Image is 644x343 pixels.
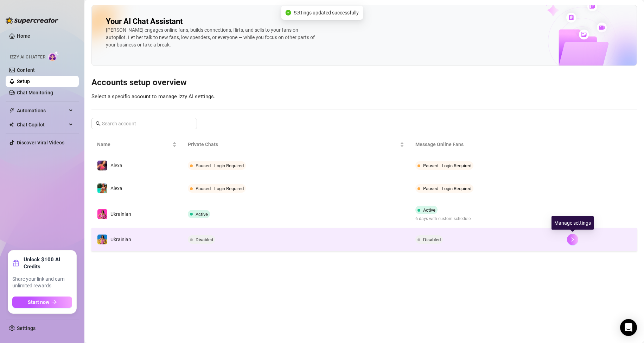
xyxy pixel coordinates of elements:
img: Chat Copilot [9,122,14,127]
img: Alexa [97,161,107,170]
th: Message Online Fans [410,135,561,154]
img: Ukrainian [97,235,107,244]
h2: Your AI Chat Assistant [106,17,183,26]
div: Manage settings [551,216,594,230]
img: AI Chatter [48,51,59,61]
span: Automations [17,105,67,116]
img: Ukrainian [97,209,107,219]
a: Content [17,67,35,73]
span: Alexa [110,186,122,191]
span: Paused - Login Required [196,163,244,168]
span: Paused - Login Required [423,163,471,168]
span: Ukrainian [110,211,131,217]
img: Alexa [97,183,107,193]
span: search [96,121,101,126]
a: Home [17,33,30,39]
span: Ukrainian [110,237,131,242]
span: check-circle [285,10,291,15]
span: Private Chats [188,141,398,148]
span: Paused - Login Required [196,186,244,191]
h3: Accounts setup overview [91,77,637,88]
span: arrow-right [52,300,57,305]
div: [PERSON_NAME] engages online fans, builds connections, flirts, and sells to your fans on autopilo... [106,26,317,49]
span: Active [196,212,208,217]
span: Select a specific account to manage Izzy AI settings. [91,93,215,100]
span: Alexa [110,163,122,168]
span: Share your link and earn unlimited rewards [12,276,72,289]
a: Discover Viral Videos [17,140,64,145]
span: Active [423,207,435,213]
img: logo-BBDzfeDw.svg [6,17,58,24]
span: Disabled [423,237,441,242]
span: 6 days with custom schedule [415,216,471,222]
a: Chat Monitoring [17,90,53,95]
span: Izzy AI Chatter [10,54,45,61]
span: Start now [28,299,49,305]
input: Search account [102,120,187,127]
button: Start nowarrow-right [12,297,72,308]
th: Private Chats [182,135,409,154]
span: Name [97,141,171,148]
span: gift [12,260,19,267]
a: Setup [17,79,30,84]
span: Paused - Login Required [423,186,471,191]
span: Chat Copilot [17,119,67,130]
th: Name [91,135,182,154]
div: Open Intercom Messenger [620,319,637,336]
a: Settings [17,325,36,331]
button: right [567,234,578,245]
span: Disabled [196,237,213,242]
strong: Unlock $100 AI Credits [24,256,72,270]
span: Settings updated successfully [294,9,359,17]
span: thunderbolt [9,108,15,113]
span: right [570,237,575,242]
